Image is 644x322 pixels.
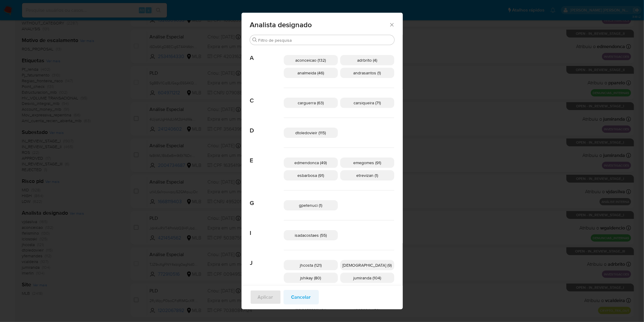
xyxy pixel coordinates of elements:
[250,250,284,267] span: J
[250,21,389,28] span: Analista designado
[300,275,321,281] span: jshikay (80)
[284,230,338,240] div: isadacostaes (55)
[284,170,338,181] div: esbarbosa (91)
[284,68,338,78] div: analmeida (46)
[353,160,381,166] span: emegomes (91)
[343,262,392,268] span: [DEMOGRAPHIC_DATA] (9)
[284,290,319,304] button: Cancelar
[295,232,327,238] span: isadacostaes (55)
[299,202,322,208] span: gpetenuci (1)
[340,158,394,168] div: emegomes (91)
[250,148,284,164] span: E
[297,172,324,178] span: esbarbosa (91)
[354,100,381,106] span: carsiqueira (71)
[300,262,322,268] span: jhcosta (121)
[340,68,394,78] div: andrasantos (1)
[284,273,338,283] div: jshikay (80)
[291,291,311,304] span: Cancelar
[284,98,338,108] div: carguerra (63)
[284,200,338,210] div: gpetenuci (1)
[296,130,326,136] span: dtoledovieir (115)
[284,158,338,168] div: edmendonca (49)
[340,260,394,270] div: [DEMOGRAPHIC_DATA] (9)
[296,57,326,63] span: aconceicao (132)
[298,100,324,106] span: carguerra (63)
[252,37,257,42] button: Buscar
[354,70,381,76] span: andrasantos (1)
[250,220,284,237] span: I
[340,98,394,108] div: carsiqueira (71)
[284,128,338,138] div: dtoledovieir (115)
[284,55,338,65] div: aconceicao (132)
[250,190,284,207] span: G
[353,275,381,281] span: jumiranda (104)
[340,170,394,181] div: etrevizan (1)
[250,88,284,104] span: C
[340,273,394,283] div: jumiranda (104)
[250,118,284,134] span: D
[284,260,338,270] div: jhcosta (121)
[250,45,284,62] span: A
[295,160,327,166] span: edmendonca (49)
[258,37,392,43] input: Filtro de pesquisa
[340,55,394,65] div: adrbrito (4)
[297,70,324,76] span: analmeida (46)
[356,172,378,178] span: etrevizan (1)
[389,22,394,27] button: Fechar
[357,57,377,63] span: adrbrito (4)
